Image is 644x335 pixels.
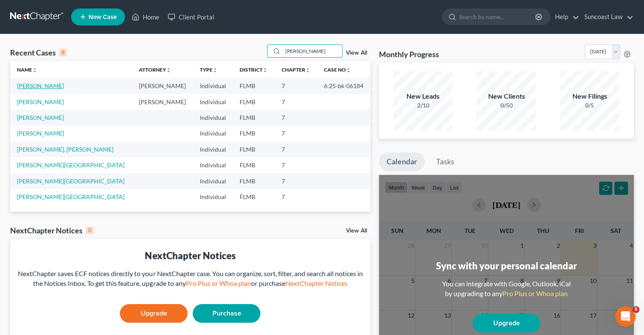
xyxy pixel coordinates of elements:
a: Pro Plus or Whoa plan [503,289,568,297]
a: [PERSON_NAME], [PERSON_NAME] [17,146,113,153]
td: 7 [275,189,318,205]
td: 6:25-bk-06184 [317,78,370,94]
i: unfold_more [263,68,268,73]
td: Individual [193,173,233,189]
a: Client Portal [163,9,218,25]
a: Districtunfold_more [240,66,268,73]
a: Upgrade [120,304,188,323]
a: Chapterunfold_more [282,66,310,73]
td: Individual [193,126,233,141]
div: 0/50 [477,101,536,110]
div: Sync with your personal calendar [436,259,577,272]
td: FLMB [233,189,275,205]
td: FLMB [233,78,275,94]
a: Home [127,9,163,25]
a: [PERSON_NAME] [17,82,64,89]
div: NextChapter Notices [10,225,94,235]
td: [PERSON_NAME] [132,94,193,110]
td: 7 [275,141,318,157]
div: NextChapter saves ECF notices directly to your NextChapter case. You can organize, sort, filter, ... [17,269,364,288]
td: 7 [275,157,318,173]
a: [PERSON_NAME][GEOGRAPHIC_DATA] [17,193,124,200]
div: 0 [86,227,94,234]
i: unfold_more [212,68,217,73]
i: unfold_more [305,68,310,73]
a: [PERSON_NAME] [17,98,64,105]
input: Search by name... [283,45,342,57]
td: [PERSON_NAME] [132,78,193,94]
a: Calendar [379,152,425,171]
a: Nameunfold_more [17,66,37,73]
h3: Monthly Progress [379,49,439,59]
a: [PERSON_NAME] [17,130,64,137]
td: FLMB [233,126,275,141]
td: Individual [193,189,233,205]
a: Purchase [193,304,260,323]
a: View All [346,228,367,234]
td: FLMB [233,110,275,125]
td: Individual [193,157,233,173]
td: 7 [275,78,318,94]
td: FLMB [233,173,275,189]
div: NextChapter Notices [17,249,364,262]
a: Help [551,9,579,25]
a: Pro Plus or Whoa plan [185,279,251,287]
div: 8 [59,49,67,56]
a: Suncoast Law [580,9,633,25]
a: [PERSON_NAME] [17,114,64,121]
td: Individual [193,78,233,94]
span: New Case [88,14,117,20]
div: New Leads [393,91,453,101]
a: Typeunfold_more [199,66,217,73]
a: NextChapter Notices [285,279,347,287]
div: New Clients [477,91,536,101]
div: Recent Cases [10,47,67,58]
a: Attorneyunfold_more [139,66,171,73]
td: 7 [275,94,318,110]
span: 5 [633,306,639,313]
a: Case Nounfold_more [324,66,351,73]
td: Individual [193,94,233,110]
input: Search by name... [459,9,536,25]
a: Upgrade [473,314,540,332]
td: FLMB [233,94,275,110]
td: 7 [275,173,318,189]
a: Tasks [428,152,462,171]
div: New Filings [560,91,619,101]
a: [PERSON_NAME][GEOGRAPHIC_DATA] [17,177,124,185]
a: View All [346,50,367,56]
div: 2/10 [393,101,453,110]
td: FLMB [233,141,275,157]
td: Individual [193,141,233,157]
div: You can integrate with Google, Outlook, iCal by upgrading to any [439,279,574,299]
div: 0/5 [560,101,619,110]
td: Individual [193,110,233,125]
i: unfold_more [32,68,37,73]
a: [PERSON_NAME][GEOGRAPHIC_DATA] [17,161,124,169]
td: 7 [275,126,318,141]
td: 7 [275,110,318,125]
iframe: Intercom live chat [615,306,636,327]
td: FLMB [233,157,275,173]
i: unfold_more [346,68,351,73]
i: unfold_more [166,68,171,73]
